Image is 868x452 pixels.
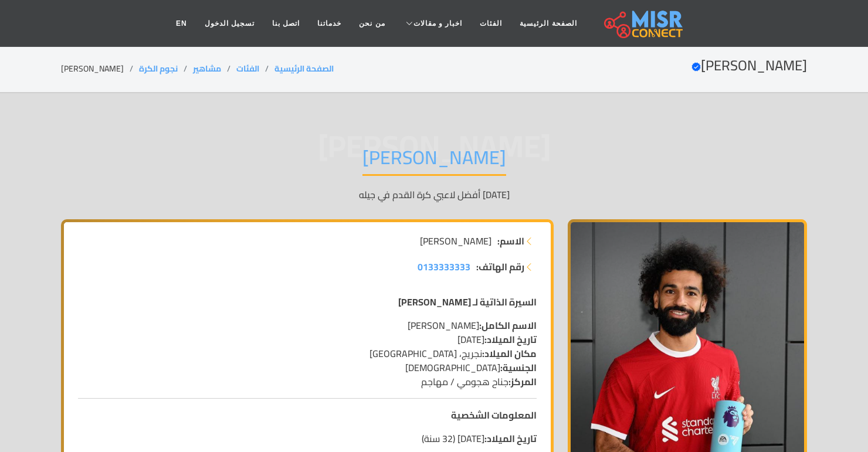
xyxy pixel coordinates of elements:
[511,12,585,35] a: الصفحة الرئيسية
[418,258,470,276] span: 0133333333
[308,12,350,35] a: خدماتنا
[484,430,537,447] strong: تاريخ الميلاد:
[362,146,506,176] h1: [PERSON_NAME]
[484,331,537,348] strong: تاريخ الميلاد:
[78,318,537,389] p: [PERSON_NAME] [DATE] نجريج، [GEOGRAPHIC_DATA] [DEMOGRAPHIC_DATA] جناح هجومي / مهاجم
[167,12,196,35] a: EN
[139,61,178,76] a: نجوم الكرة
[420,234,491,248] span: [PERSON_NAME]
[398,293,537,311] strong: السيرة الذاتية لـ [PERSON_NAME]
[193,61,221,76] a: مشاهير
[394,12,472,35] a: اخبار و مقالات
[471,12,511,35] a: الفئات
[196,12,263,35] a: تسجيل الدخول
[604,9,683,38] img: main.misr_connect
[508,373,537,390] strong: المركز:
[500,359,537,376] strong: الجنسية:
[691,57,807,74] h2: [PERSON_NAME]
[263,12,308,35] a: اتصل بنا
[691,62,701,72] svg: Verified account
[479,317,537,334] strong: الاسم الكامل:
[61,188,807,202] p: [DATE] أفضل لاعبي كرة القدم في جيله
[350,12,394,35] a: من نحن
[78,431,537,446] p: [DATE] (32 سنة)
[497,234,524,248] strong: الاسم:
[476,260,524,274] strong: رقم الهاتف:
[418,260,470,274] a: 0133333333
[482,345,537,362] strong: مكان الميلاد:
[451,406,537,424] strong: المعلومات الشخصية
[61,63,139,75] li: [PERSON_NAME]
[413,18,463,29] span: اخبار و مقالات
[236,61,259,76] a: الفئات
[274,61,334,76] a: الصفحة الرئيسية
